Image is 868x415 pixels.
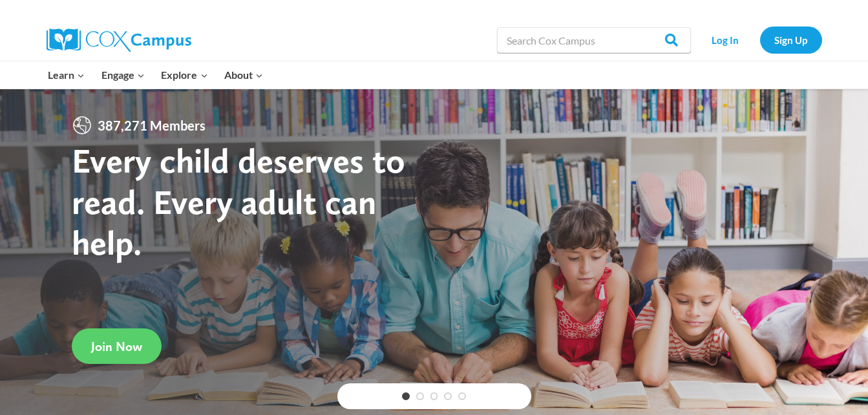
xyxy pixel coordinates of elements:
a: Log In [697,27,754,53]
span: Explore [161,67,207,83]
span: About [224,67,263,83]
a: 1 [402,392,410,400]
a: 2 [416,392,424,400]
span: Learn [48,67,85,83]
input: Search Cox Campus [497,27,691,53]
a: Sign Up [760,27,822,53]
nav: Primary Navigation [40,61,271,89]
a: 3 [430,392,438,400]
a: 4 [444,392,452,400]
nav: Secondary Navigation [697,27,822,53]
span: Engage [101,67,145,83]
span: Join Now [91,339,142,354]
span: 387,271 Members [92,115,211,136]
strong: Every child deserves to read. Every adult can help. [72,140,405,263]
a: Join Now [72,328,162,364]
a: 5 [458,392,466,400]
img: Cox Campus [47,28,191,52]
